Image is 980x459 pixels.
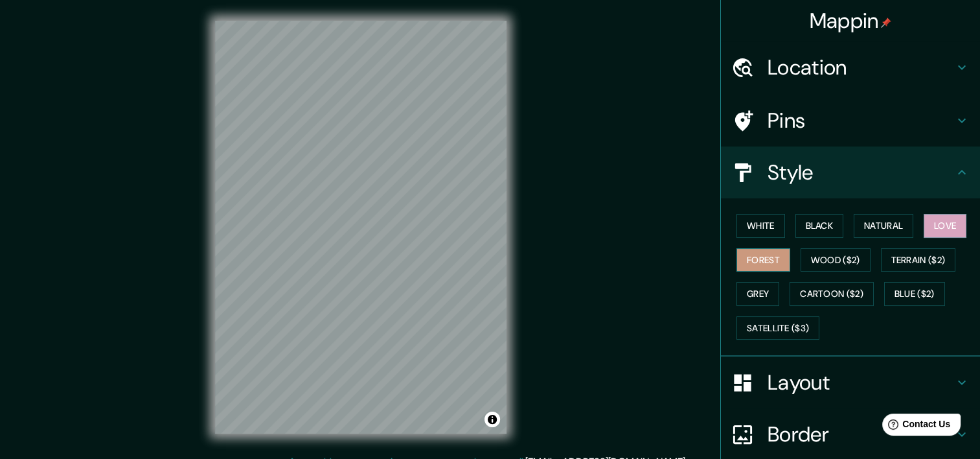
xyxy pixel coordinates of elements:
[768,370,954,395] h4: Layout
[484,412,500,427] button: Toggle attribution
[721,95,980,147] div: Pins
[721,357,980,408] div: Layout
[721,147,980,198] div: Style
[881,18,891,28] img: pin-icon.png
[736,316,819,340] button: Satellite ($3)
[884,282,945,306] button: Blue ($2)
[865,408,966,445] iframe: Help widget launcher
[768,54,954,80] h4: Location
[810,8,892,34] h4: Mappin
[736,282,779,306] button: Grey
[768,108,954,134] h4: Pins
[736,214,785,238] button: White
[924,214,966,238] button: Love
[215,21,507,434] canvas: Map
[790,282,874,306] button: Cartoon ($2)
[768,159,954,185] h4: Style
[854,214,913,238] button: Natural
[721,41,980,93] div: Location
[801,248,871,272] button: Wood ($2)
[795,214,844,238] button: Black
[881,248,956,272] button: Terrain ($2)
[736,248,790,272] button: Forest
[768,421,954,447] h4: Border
